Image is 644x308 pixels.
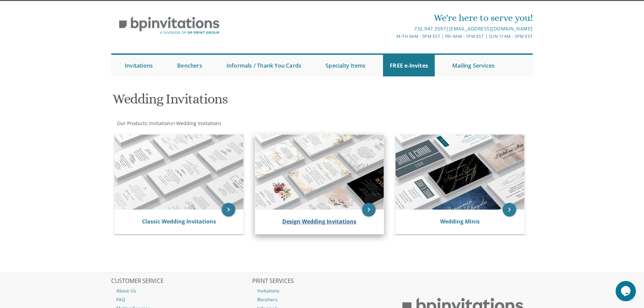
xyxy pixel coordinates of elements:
a: Wedding Minis [440,218,480,225]
div: We're here to serve you! [252,11,533,25]
a: FREE e-Invites [383,55,435,76]
a: Invitations [118,55,160,76]
a: About Us [111,286,251,295]
img: Design Wedding Invitations [255,135,384,210]
div: : [111,120,322,127]
h2: CUSTOMER SERVICE [111,278,251,285]
h2: PRINT SERVICES [252,278,392,285]
a: 732.947.3597 [414,25,446,32]
a: Invitations [252,286,392,295]
a: Benchers [252,295,392,304]
a: Mailing Services [446,55,501,76]
a: Our Products [116,120,147,126]
a: Informals / Thank You Cards [220,55,308,76]
a: keyboard_arrow_right [362,203,376,216]
a: keyboard_arrow_right [503,203,516,216]
a: Invitations [148,120,173,126]
iframe: chat widget [616,281,637,301]
a: Classic Wedding Invitations [142,218,216,225]
h1: Wedding Invitations [113,92,388,112]
img: Wedding Minis [396,135,524,210]
a: Wedding Invitations [175,120,221,126]
span: Invitations [149,120,173,126]
a: Benchers [170,55,209,76]
a: [EMAIL_ADDRESS][DOMAIN_NAME] [449,25,533,32]
a: FAQ [111,295,251,304]
span: Wedding Invitations [176,120,221,126]
img: BP Invitation Loft [111,11,227,40]
a: keyboard_arrow_right [222,203,235,216]
div: | [252,25,533,33]
div: M-Th 9am - 5pm EST | Fri 9am - 1pm EST | Sun 11am - 3pm EST [252,33,533,40]
span: > [173,120,221,126]
a: Design Wedding Invitations [282,218,356,225]
img: Classic Wedding Invitations [115,135,243,210]
a: Specialty Items [319,55,372,76]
